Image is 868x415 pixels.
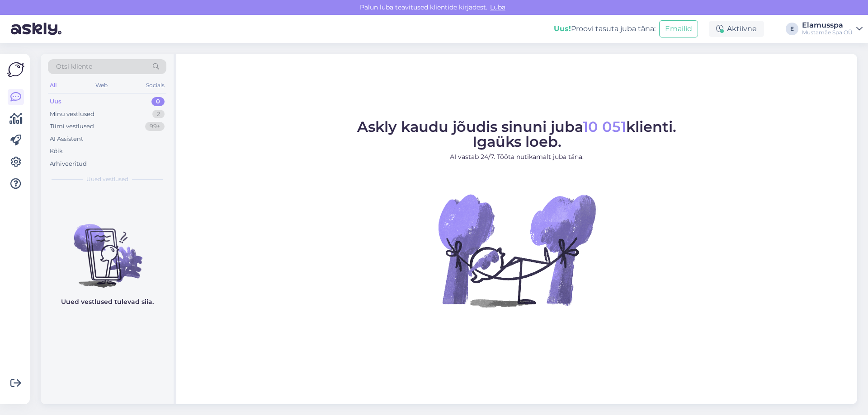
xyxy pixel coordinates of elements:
[802,22,853,29] div: Elamusspa
[145,122,165,131] div: 99+
[487,3,508,11] span: Luba
[357,152,676,162] p: AI vastab 24/7. Tööta nutikamalt juba täna.
[583,118,626,135] span: 10 051
[151,97,165,106] div: 0
[554,24,571,33] b: Uus!
[554,23,656,34] div: Proovi tasuta juba täna:
[94,79,109,91] div: Web
[709,21,764,37] div: Aktiivne
[56,62,92,71] span: Otsi kliente
[41,208,174,289] img: No chats
[48,79,58,91] div: All
[50,97,61,106] div: Uus
[50,159,87,168] div: Arhiveeritud
[144,79,166,91] div: Socials
[50,147,63,156] div: Kõik
[50,110,94,119] div: Minu vestlused
[86,175,128,183] span: Uued vestlused
[435,169,598,331] img: No Chat active
[802,22,863,36] a: ElamusspaMustamäe Spa OÜ
[357,118,676,150] span: Askly kaudu jõudis sinuni juba klienti. Igaüks loeb.
[50,135,83,144] div: AI Assistent
[659,20,698,37] button: Emailid
[61,297,154,307] p: Uued vestlused tulevad siia.
[786,23,798,35] div: E
[802,29,853,36] div: Mustamäe Spa OÜ
[152,110,165,119] div: 2
[7,61,24,78] img: Askly Logo
[50,122,94,131] div: Tiimi vestlused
